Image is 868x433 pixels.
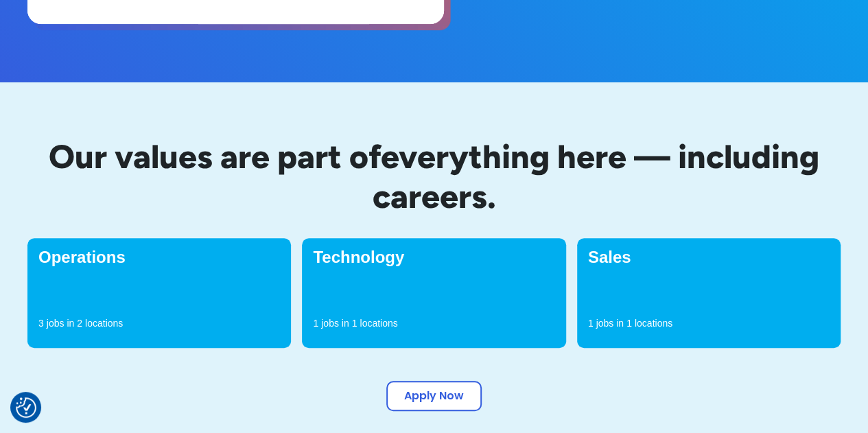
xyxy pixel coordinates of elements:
[373,137,820,216] span: everything here — including careers.
[386,381,482,411] a: Apply Now
[313,316,318,330] p: 1
[38,249,280,266] h4: Operations
[596,316,623,330] p: jobs in
[360,316,397,330] p: locations
[27,137,841,216] h2: Our values are part of
[635,316,672,330] p: locations
[47,316,74,330] p: jobs in
[77,316,82,330] p: 2
[588,249,830,266] h4: Sales
[16,397,36,418] button: Consent Preferences
[16,397,36,418] img: Revisit consent button
[313,249,554,266] h4: Technology
[85,316,123,330] p: locations
[626,316,632,330] p: 1
[588,316,594,330] p: 1
[352,316,357,330] p: 1
[38,316,44,330] p: 3
[321,316,349,330] p: jobs in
